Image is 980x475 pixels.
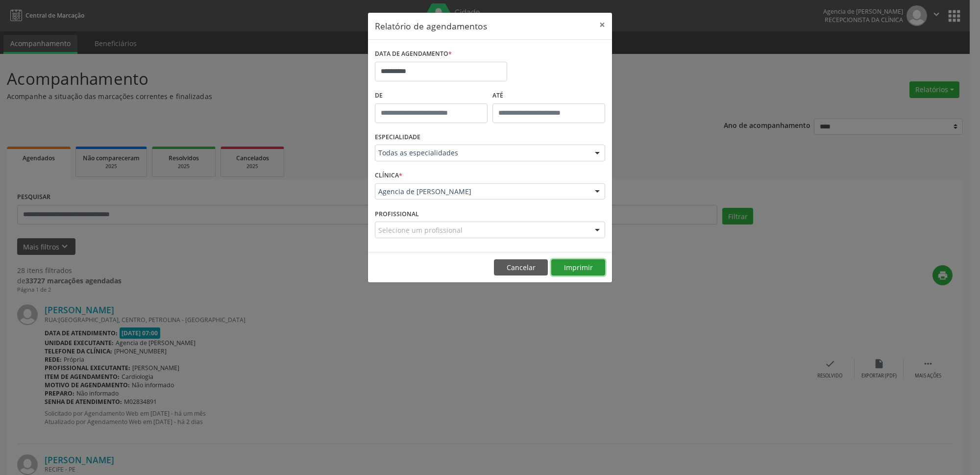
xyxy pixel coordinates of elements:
[494,259,548,276] button: Cancelar
[551,259,605,276] button: Imprimir
[375,20,487,32] h5: Relatório de agendamentos
[492,88,605,103] label: ATÉ
[378,225,463,235] span: Selecione um profissional
[375,168,402,183] label: CLÍNICA
[375,206,419,222] label: PROFISSIONAL
[375,88,488,103] label: De
[378,148,585,158] span: Todas as especialidades
[375,130,420,145] label: ESPECIALIDADE
[378,187,585,197] span: Agencia de [PERSON_NAME]
[592,13,612,37] button: Close
[375,47,452,62] label: DATA DE AGENDAMENTO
